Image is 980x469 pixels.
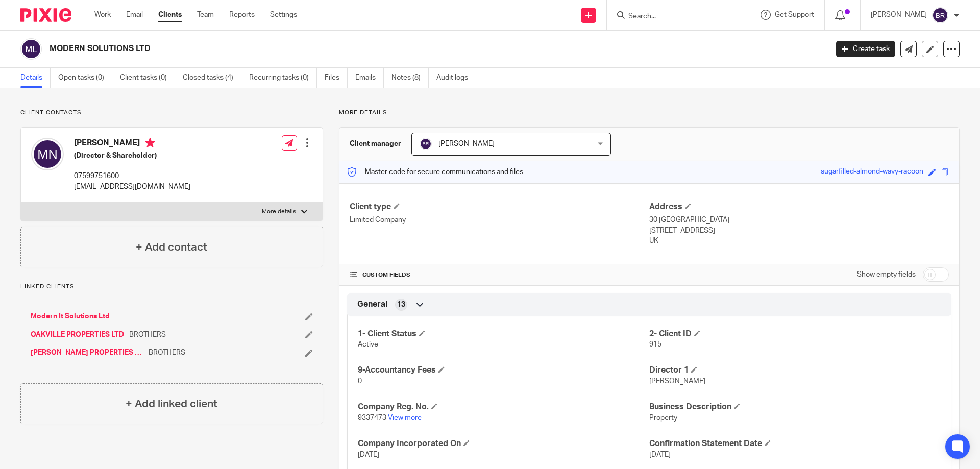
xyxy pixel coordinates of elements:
[649,202,949,212] h4: Address
[358,378,362,385] span: 0
[149,348,185,358] span: BROTHERS
[649,365,941,376] h4: Director 1
[649,215,949,225] p: 30 [GEOGRAPHIC_DATA]
[31,311,110,322] a: Modern It Solutions Ltd
[58,68,112,88] a: Open tasks (0)
[262,208,296,216] p: More details
[436,68,476,88] a: Audit logs
[20,283,323,291] p: Linked clients
[74,182,190,192] p: [EMAIL_ADDRESS][DOMAIN_NAME]
[775,11,814,18] span: Get Support
[649,226,949,236] p: [STREET_ADDRESS]
[388,414,422,422] a: View more
[649,402,941,412] h4: Business Description
[836,41,895,57] a: Create task
[325,68,348,88] a: Files
[20,8,71,22] img: Pixie
[136,239,207,255] h4: + Add contact
[649,451,671,458] span: [DATE]
[31,138,64,170] img: svg%3E
[126,396,217,412] h4: + Add linked client
[649,341,661,348] span: 915
[358,438,649,449] h4: Company Incorporated On
[391,68,429,88] a: Notes (8)
[397,300,405,310] span: 13
[358,414,386,422] span: 9337473
[229,10,255,20] a: Reports
[350,215,649,225] p: Limited Company
[74,138,190,151] h4: [PERSON_NAME]
[270,10,297,20] a: Settings
[31,330,124,340] a: OAKVILLE PROPERTIES LTD
[347,167,523,177] p: Master code for secure communications and files
[420,138,432,150] img: svg%3E
[649,414,677,422] span: Property
[355,68,384,88] a: Emails
[358,365,649,376] h4: 9-Accountancy Fees
[350,202,649,212] h4: Client type
[20,68,51,88] a: Details
[350,139,401,149] h3: Client manager
[649,438,941,449] h4: Confirmation Statement Date
[358,341,378,348] span: Active
[158,10,182,20] a: Clients
[20,109,323,117] p: Client contacts
[20,38,42,60] img: svg%3E
[74,171,190,181] p: 07599751600
[74,151,190,161] h5: (Director & Shareholder)
[120,68,175,88] a: Client tasks (0)
[31,348,143,358] a: [PERSON_NAME] PROPERTIES LTD
[339,109,960,117] p: More details
[649,329,941,339] h4: 2- Client ID
[249,68,317,88] a: Recurring tasks (0)
[857,269,916,280] label: Show empty fields
[438,140,495,147] span: [PERSON_NAME]
[50,43,667,54] h2: MODERN SOLUTIONS LTD
[357,299,387,310] span: General
[358,451,379,458] span: [DATE]
[871,10,927,20] p: [PERSON_NAME]
[932,7,948,23] img: svg%3E
[649,236,949,246] p: UK
[183,68,241,88] a: Closed tasks (4)
[627,12,719,21] input: Search
[94,10,111,20] a: Work
[649,378,705,385] span: [PERSON_NAME]
[129,330,166,340] span: BROTHERS
[197,10,214,20] a: Team
[145,138,155,148] i: Primary
[358,402,649,412] h4: Company Reg. No.
[358,329,649,339] h4: 1- Client Status
[821,166,923,178] div: sugarfilled-almond-wavy-racoon
[126,10,143,20] a: Email
[350,271,649,279] h4: CUSTOM FIELDS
